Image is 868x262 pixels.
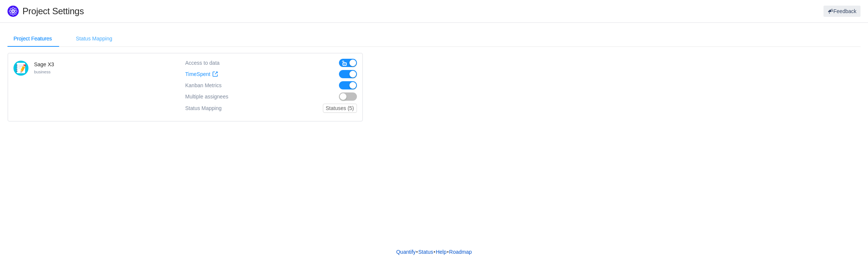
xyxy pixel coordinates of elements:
span: • [447,249,449,255]
div: Status Mapping [185,104,221,113]
a: Help [435,246,447,258]
a: Status [418,246,434,258]
div: Project Features [7,30,58,47]
a: Quantify [396,246,416,258]
span: • [434,249,435,255]
button: Statuses (5) [323,104,357,113]
div: Status Mapping [70,30,118,47]
span: TimeSpent [185,71,210,77]
button: Feedback [823,6,861,17]
span: Multiple assignees [185,94,228,100]
span: • [416,249,418,255]
a: TimeSpent [185,71,218,77]
img: Quantify [7,6,19,17]
div: Access to data [185,59,220,67]
small: business [34,70,51,74]
h4: Sage X3 [34,61,54,68]
img: 10414 [13,61,28,76]
span: Kanban Metrics [185,82,221,88]
h1: Project Settings [22,6,518,17]
a: Roadmap [449,246,472,258]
